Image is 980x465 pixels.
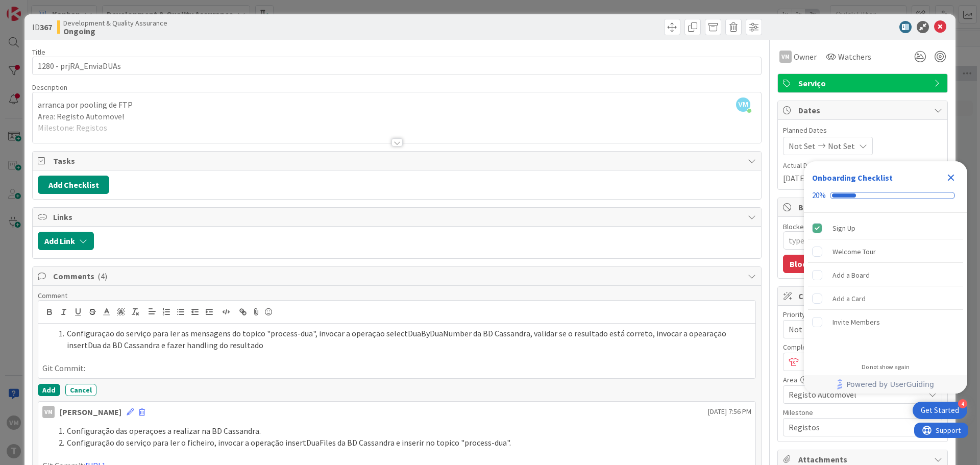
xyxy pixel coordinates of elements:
button: Add Checklist [38,176,109,194]
li: Configuração do serviço para ler o ficheiro, invocar a operação insertDuaFiles da BD Cassandra e ... [55,437,751,449]
div: Do not show again [862,363,910,371]
div: 4 [958,399,967,408]
div: Complexidade [783,344,942,351]
div: Checklist Container [804,161,967,394]
div: Open Get Started checklist, remaining modules: 4 [913,402,967,419]
label: Blocked Reason [783,222,832,231]
span: Serviço [798,77,929,89]
div: Checklist items [804,213,967,356]
span: ID [32,21,52,33]
span: [DATE] [783,172,807,184]
span: Links [53,211,743,223]
span: Watchers [838,51,871,63]
span: ( 4 ) [97,271,107,281]
div: Welcome Tour is incomplete. [808,240,963,263]
p: arranca por pooling de FTP [38,99,756,111]
li: Configuração das operaçoes a realizar na BD Cassandra. [55,425,751,437]
div: Checklist progress: 20% [812,191,959,200]
div: Add a Board is incomplete. [808,264,963,286]
span: Planned Dates [783,125,942,136]
div: Invite Members is incomplete. [808,311,963,333]
div: Add a Card [832,292,866,305]
label: Title [32,47,45,57]
span: Not Set [828,140,855,152]
span: Comments [53,270,743,282]
div: Sign Up is complete. [808,217,963,239]
b: Ongoing [63,27,167,35]
div: VM [42,406,55,418]
span: [DATE] 7:56 PM [708,406,751,417]
span: Not Set [789,322,919,336]
div: Welcome Tour [832,246,876,258]
span: Registo Automóvel [789,387,919,402]
span: Owner [794,51,817,63]
div: Invite Members [832,316,880,328]
p: Git Commit: [42,362,751,374]
div: VM [779,51,792,63]
div: Footer [804,375,967,394]
div: Milestone [783,409,942,416]
div: 20% [812,191,826,200]
div: Add a Card is incomplete. [808,287,963,310]
b: 367 [40,22,52,32]
div: Add a Board [832,269,870,281]
button: Add Link [38,232,94,250]
div: Area [783,376,942,383]
span: Custom Fields [798,290,929,302]
span: Actual Dates [783,160,942,171]
span: Support [21,2,46,14]
li: Configuração do serviço para ler as mensagens do topico "process-dua", invocar a operação selectD... [55,328,751,351]
div: [PERSON_NAME] [60,406,121,418]
div: Close Checklist [943,169,959,186]
span: Description [32,83,67,92]
span: Comment [38,291,67,300]
div: Get Started [921,405,959,415]
span: Development & Quality Assurance [63,19,167,27]
span: Dates [798,104,929,116]
div: Sign Up [832,222,855,234]
span: Block [798,201,929,213]
span: Tasks [53,155,743,167]
div: Onboarding Checklist [812,172,893,184]
button: Cancel [65,384,96,396]
button: Block [783,255,818,273]
span: VM [736,97,750,112]
input: type card name here... [32,57,762,75]
span: Registos [789,420,919,434]
a: Powered by UserGuiding [809,375,962,394]
div: Priority [783,311,942,318]
span: Not Set [789,140,816,152]
span: Powered by UserGuiding [846,378,934,390]
p: Area: Registo Automovel [38,111,756,123]
button: Add [38,384,60,396]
